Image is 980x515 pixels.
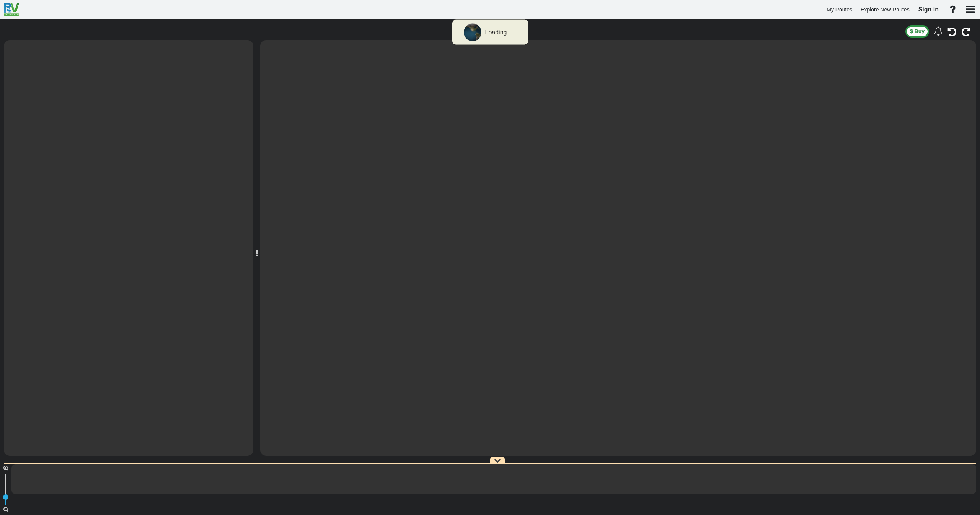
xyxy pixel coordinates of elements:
span: Explore New Routes [861,6,910,13]
a: My Routes [823,2,856,17]
span: My Routes [827,6,852,13]
img: RvPlanetLogo.png [4,3,19,16]
span: $ Buy [910,28,925,34]
span: Sign in [918,6,939,13]
a: Sign in [915,2,942,18]
div: Loading ... [485,28,514,37]
a: Explore New Routes [857,2,913,17]
button: $ Buy [905,25,929,38]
